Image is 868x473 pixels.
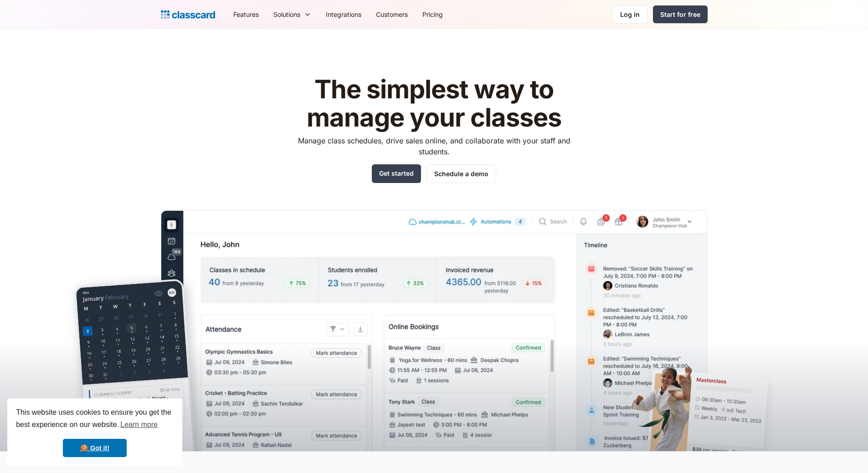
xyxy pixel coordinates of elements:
[16,407,174,432] span: This website uses cookies to ensure you get the best experience on our website.
[266,4,318,25] div: Solutions
[653,5,708,23] a: Start for free
[369,4,415,25] a: Customers
[612,5,647,24] a: Log in
[226,4,266,25] a: Features
[426,164,496,183] a: Schedule a demo
[620,10,640,19] div: Log in
[119,418,159,432] a: learn more about cookies
[289,135,579,157] p: Manage class schedules, drive sales online, and collaborate with your staff and students.
[415,4,450,25] a: Pricing
[289,76,579,132] h1: The simplest way to manage your classes
[273,10,300,19] div: Solutions
[372,164,421,183] a: Get started
[660,10,700,19] div: Start for free
[161,8,215,21] a: home
[63,439,127,457] a: dismiss cookie message
[318,4,369,25] a: Integrations
[7,398,182,466] div: cookieconsent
